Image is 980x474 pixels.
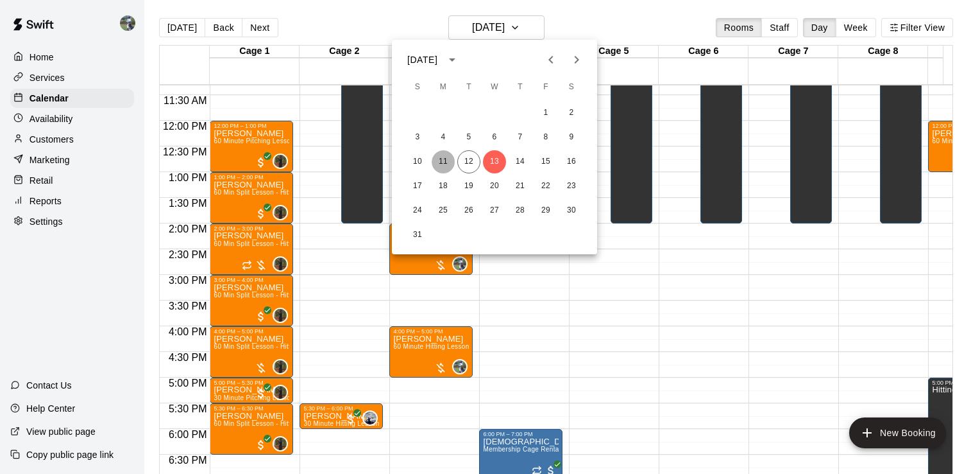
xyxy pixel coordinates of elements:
[457,126,480,149] button: 5
[406,75,429,100] span: Sunday
[538,47,564,73] button: Previous month
[406,175,429,198] button: 17
[432,75,455,100] span: Monday
[406,150,429,173] button: 10
[432,199,455,222] button: 25
[457,150,480,173] button: 12
[483,175,506,198] button: 20
[432,126,455,149] button: 4
[534,175,557,198] button: 22
[457,199,480,222] button: 26
[534,126,557,149] button: 8
[483,199,506,222] button: 27
[509,126,532,149] button: 7
[441,49,463,71] button: calendar view is open, switch to year view
[560,150,583,173] button: 16
[509,150,532,173] button: 14
[564,47,589,73] button: Next month
[560,101,583,125] button: 2
[560,175,583,198] button: 23
[432,150,455,173] button: 11
[509,199,532,222] button: 28
[560,199,583,222] button: 30
[406,126,429,149] button: 3
[560,75,583,100] span: Saturday
[534,199,557,222] button: 29
[534,101,557,125] button: 1
[509,75,532,100] span: Thursday
[534,150,557,173] button: 15
[432,175,455,198] button: 18
[457,75,480,100] span: Tuesday
[457,175,480,198] button: 19
[483,150,506,173] button: 13
[534,75,557,100] span: Friday
[560,126,583,149] button: 9
[406,224,429,247] button: 31
[483,75,506,100] span: Wednesday
[509,175,532,198] button: 21
[406,199,429,222] button: 24
[407,53,437,67] div: [DATE]
[483,126,506,149] button: 6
